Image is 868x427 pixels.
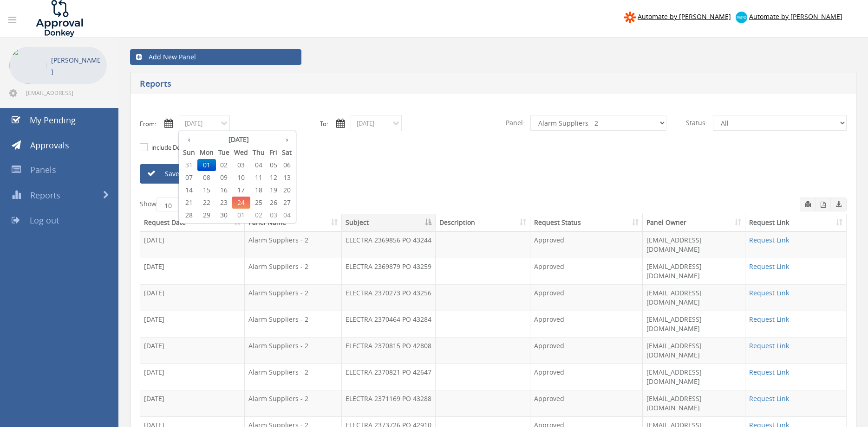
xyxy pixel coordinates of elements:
[216,172,232,184] span: 09
[749,341,789,350] a: Request Link
[749,315,789,324] a: Request Link
[197,184,216,196] span: 15
[267,197,280,209] span: 26
[149,143,204,153] label: include Description
[436,214,530,231] th: Description: activate to sort column ascending
[140,284,245,311] td: [DATE]
[749,236,789,244] a: Request Link
[624,12,636,23] img: zapier-logomark.png
[267,172,280,184] span: 12
[342,337,436,363] td: ELECTRA 2370815 PO 42808
[530,284,643,311] td: Approved
[530,311,643,337] td: Approved
[140,258,245,284] td: [DATE]
[181,133,197,146] th: ‹
[140,390,245,416] td: [DATE]
[140,311,245,337] td: [DATE]
[232,209,250,221] span: 01
[232,159,250,171] span: 03
[216,197,232,209] span: 23
[342,258,436,284] td: ELECTRA 2369879 PO 43259
[197,197,216,209] span: 22
[280,146,294,159] th: Sat
[30,190,60,201] span: Reports
[245,390,341,416] td: Alarm Suppliers - 2
[130,49,301,65] a: Add New Panel
[250,159,267,171] span: 04
[267,146,280,159] th: Fri
[342,284,436,311] td: ELECTRA 2370273 PO 43256
[232,146,250,159] th: Wed
[181,209,197,221] span: 28
[643,231,745,258] td: [EMAIL_ADDRESS][DOMAIN_NAME]
[250,197,267,209] span: 25
[245,284,341,311] td: Alarm Suppliers - 2
[530,258,643,284] td: Approved
[280,159,294,171] span: 06
[30,215,59,226] span: Log out
[140,79,636,91] h5: Reports
[342,231,436,258] td: ELECTRA 2369856 PO 43244
[181,172,197,184] span: 07
[267,184,280,196] span: 19
[197,159,216,171] span: 01
[749,394,789,403] a: Request Link
[30,164,56,175] span: Panels
[140,164,247,184] a: Save
[157,198,191,211] select: Showentries
[51,54,102,77] p: [PERSON_NAME]
[530,337,643,363] td: Approved
[280,184,294,196] span: 20
[500,115,530,131] span: Panel:
[749,12,842,21] span: Automate by [PERSON_NAME]
[280,133,294,146] th: ›
[197,172,216,184] span: 08
[320,120,328,128] label: To:
[216,184,232,196] span: 16
[232,197,250,209] span: 24
[643,284,745,311] td: [EMAIL_ADDRESS][DOMAIN_NAME]
[736,12,747,23] img: xero-logo.png
[181,159,197,171] span: 31
[181,184,197,196] span: 14
[638,12,731,21] span: Automate by [PERSON_NAME]
[749,262,789,271] a: Request Link
[140,214,245,231] th: Request Date: activate to sort column ascending
[250,172,267,184] span: 11
[181,197,197,209] span: 21
[232,184,250,196] span: 17
[342,311,436,337] td: ELECTRA 2370464 PO 43284
[342,214,436,231] th: Subject: activate to sort column descending
[530,231,643,258] td: Approved
[250,184,267,196] span: 18
[197,209,216,221] span: 29
[140,120,156,128] label: From:
[216,159,232,171] span: 02
[30,140,69,151] span: Approvals
[245,337,341,363] td: Alarm Suppliers - 2
[216,146,232,159] th: Tue
[197,146,216,159] th: Mon
[30,115,76,126] span: My Pending
[745,214,846,231] th: Request Link: activate to sort column ascending
[749,288,789,297] a: Request Link
[140,363,245,390] td: [DATE]
[140,198,213,211] label: Show entries
[280,197,294,209] span: 27
[643,337,745,363] td: [EMAIL_ADDRESS][DOMAIN_NAME]
[216,209,232,221] span: 30
[530,363,643,390] td: Approved
[643,390,745,416] td: [EMAIL_ADDRESS][DOMAIN_NAME]
[267,209,280,221] span: 03
[140,231,245,258] td: [DATE]
[643,214,745,231] th: Panel Owner: activate to sort column ascending
[643,363,745,390] td: [EMAIL_ADDRESS][DOMAIN_NAME]
[643,311,745,337] td: [EMAIL_ADDRESS][DOMAIN_NAME]
[181,146,197,159] th: Sun
[749,368,789,376] a: Request Link
[342,390,436,416] td: ELECTRA 2371169 PO 43288
[530,390,643,416] td: Approved
[245,258,341,284] td: Alarm Suppliers - 2
[245,231,341,258] td: Alarm Suppliers - 2
[250,146,267,159] th: Thu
